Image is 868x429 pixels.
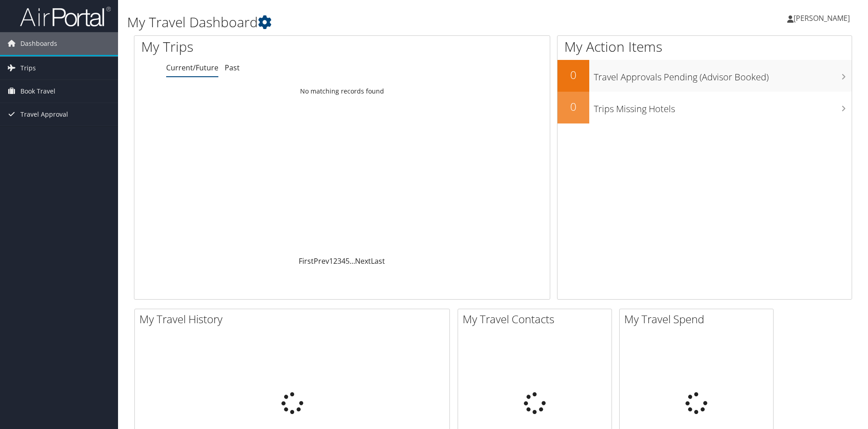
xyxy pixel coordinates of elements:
[594,66,852,84] h3: Travel Approvals Pending (Advisor Booked)
[463,311,612,327] h2: My Travel Contacts
[557,67,589,83] h2: 0
[787,5,859,32] a: [PERSON_NAME]
[314,256,329,266] a: Prev
[355,256,371,266] a: Next
[20,57,36,79] span: Trips
[166,63,218,73] a: Current/Future
[20,32,57,55] span: Dashboards
[794,13,850,23] span: [PERSON_NAME]
[127,13,615,32] h1: My Travel Dashboard
[345,256,350,266] a: 5
[594,98,852,115] h3: Trips Missing Hotels
[341,256,345,266] a: 4
[557,99,589,114] h2: 0
[141,37,370,56] h1: My Trips
[20,103,68,126] span: Travel Approval
[333,256,337,266] a: 2
[134,83,550,99] td: No matching records found
[225,63,240,73] a: Past
[337,256,341,266] a: 3
[20,80,55,103] span: Book Travel
[557,92,852,123] a: 0Trips Missing Hotels
[371,256,385,266] a: Last
[624,311,773,327] h2: My Travel Spend
[350,256,355,266] span: …
[20,6,111,27] img: airportal-logo.png
[329,256,333,266] a: 1
[557,37,852,56] h1: My Action Items
[139,311,449,327] h2: My Travel History
[557,60,852,92] a: 0Travel Approvals Pending (Advisor Booked)
[299,256,314,266] a: First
